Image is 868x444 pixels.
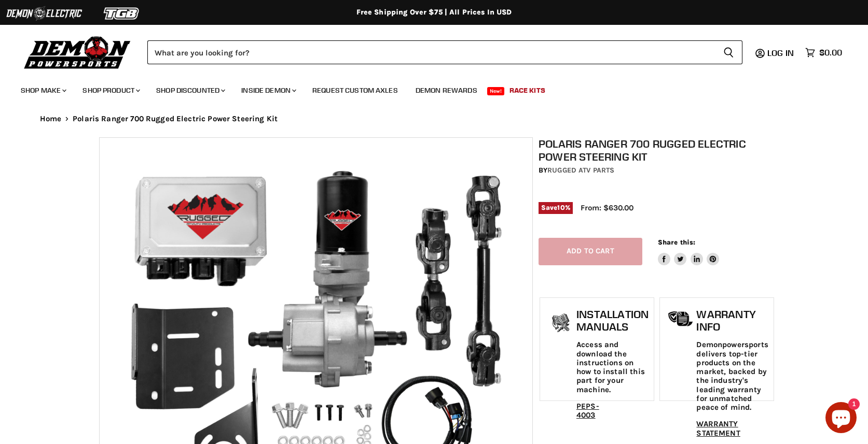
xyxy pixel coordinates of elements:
a: WARRANTY STATEMENT [696,419,740,437]
span: 10 [557,204,564,211]
aside: Share this: [658,238,720,265]
a: Rugged ATV Parts [547,166,614,175]
button: Search [715,40,742,64]
span: Share this: [658,238,695,246]
span: From: $630.00 [581,203,633,212]
a: Shop Discounted [148,80,231,101]
span: Log in [767,48,794,58]
inbox-online-store-chat: Shopify online store chat [822,402,860,436]
img: warranty-icon.png [668,311,694,327]
a: Log in [763,48,800,58]
img: TGB Logo 2 [83,4,161,23]
span: New! [487,87,505,95]
a: Shop Product [75,80,146,101]
h1: Warranty Info [696,308,768,333]
a: PEPS-4003 [576,402,599,420]
h1: Polaris Ranger 700 Rugged Electric Power Steering Kit [539,137,775,163]
nav: Breadcrumbs [19,114,849,123]
img: install_manual-icon.png [548,311,574,337]
span: Save % [539,202,573,213]
img: Demon Powersports [21,34,134,70]
div: by [539,165,775,176]
a: Shop Make [13,80,73,101]
img: Demon Electric Logo 2 [5,4,83,23]
a: Demon Rewards [408,80,485,101]
a: Request Custom Axles [305,80,406,101]
span: Polaris Ranger 700 Rugged Electric Power Steering Kit [73,114,278,123]
div: Free Shipping Over $75 | All Prices In USD [19,8,849,17]
span: $0.00 [819,48,842,58]
a: $0.00 [800,45,847,60]
p: Demonpowersports delivers top-tier products on the market, backed by the industry's leading warra... [696,340,768,412]
a: Home [40,114,62,123]
ul: Main menu [13,76,839,101]
form: Product [147,40,742,64]
h1: Installation Manuals [576,308,649,333]
a: Race Kits [502,80,553,101]
input: Search [147,40,715,64]
a: Inside Demon [233,80,302,101]
p: Access and download the instructions on how to install this part for your machine. [576,340,649,394]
